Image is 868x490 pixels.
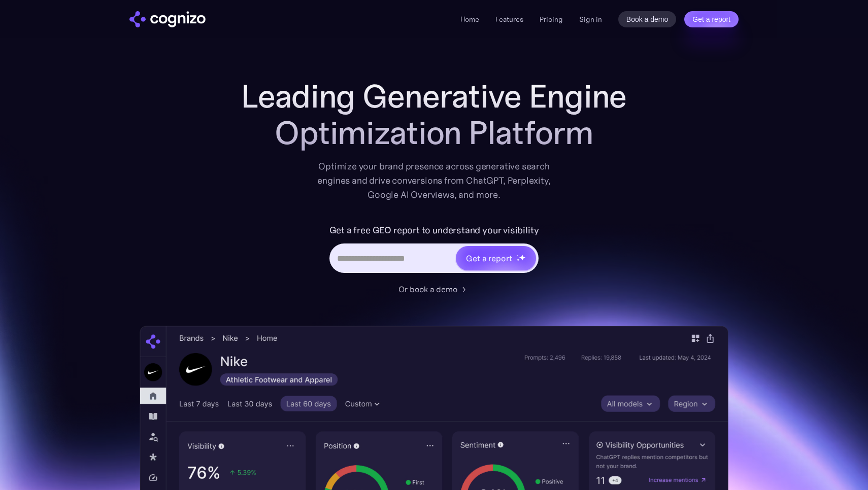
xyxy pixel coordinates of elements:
label: Get a free GEO report to understand your visibility [329,222,539,238]
form: Hero URL Input Form [329,222,539,278]
img: star [516,255,518,256]
a: Home [460,15,479,24]
a: Sign in [579,13,602,25]
a: Pricing [540,15,563,24]
h1: Leading Generative Engine Optimization Platform [231,78,637,151]
div: Optimize your brand presence across generative search engines and drive conversions from ChatGPT,... [309,159,559,202]
div: Or book a demo [398,283,457,295]
a: Features [495,15,523,24]
div: Get a report [466,252,512,264]
img: star [516,258,520,262]
a: Get a report [684,11,739,27]
img: cognizo logo [129,11,206,27]
a: home [129,11,206,27]
a: Get a reportstarstarstar [455,245,537,271]
a: Book a demo [618,11,677,27]
a: Or book a demo [398,283,470,295]
img: star [519,254,525,261]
